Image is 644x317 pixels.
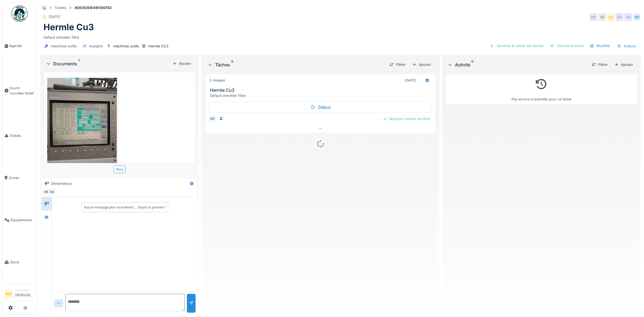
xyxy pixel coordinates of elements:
sup: 0 [231,61,234,68]
div: Default entretien filtre [43,33,637,40]
div: AG [48,188,56,196]
h1: Hermle Cu3 [43,22,94,32]
span: Zones [9,175,34,180]
a: Stock [2,241,37,283]
div: Ajouter [410,61,433,68]
div: Activité [447,61,587,68]
div: Terminer & valider les tâches [488,42,546,50]
div: machines outils [113,44,139,49]
div: Actions [615,42,639,50]
div: MZ [633,13,641,21]
h3: Hermle Cu3 [210,88,433,93]
div: MP [43,188,50,196]
div: Tâches [208,61,385,68]
span: Tickets [10,133,34,138]
div: Modifier [588,42,612,50]
div: Tickets [55,5,66,10]
sup: 1 [78,60,80,67]
div: AG [624,13,632,21]
div: MP [598,13,606,21]
div: [DATE] [405,78,416,83]
sup: 0 [471,61,474,68]
a: Équipements [2,199,37,241]
div: [DATE] [49,14,60,19]
div: Marquer comme terminé [381,115,432,122]
div: Pas encore d'activités pour ce ticket [449,76,634,102]
a: Tickets [2,115,37,157]
div: Assigné [209,78,225,83]
div: Ajouter [170,60,193,67]
div: MZ [209,115,216,123]
span: Équipements [11,217,34,223]
div: machines outils [51,44,77,49]
div: Default entretien filtre [210,93,433,98]
div: Ajouter [612,61,635,68]
div: MP [590,13,597,21]
li: [PERSON_NAME] [15,288,34,300]
span: Stock [10,260,34,265]
div: Technicien [15,288,34,292]
div: Clôturer le ticket [548,42,586,50]
div: Filtrer [589,61,610,68]
a: Agenda [2,25,37,67]
img: xdpqnzyojy3genvdfizl3a95r6t9 [47,78,117,171]
li: MZ [5,290,13,298]
div: Aucun message pour le moment … Soyez le premier ! [84,205,166,210]
a: Ouvrir nouveau ticket [2,67,37,114]
div: Documents [46,60,170,67]
div: AG [607,13,615,21]
div: Filtrer [387,61,408,68]
div: Assigné [89,44,102,49]
span: Ouvrir nouveau ticket [10,85,34,96]
a: MZ Technicien[PERSON_NAME] [5,288,34,301]
a: Zones [2,157,37,199]
div: Début [209,101,432,113]
span: Agenda [9,43,34,48]
div: Plus [114,165,125,173]
div: Hermle CU3 [148,44,168,49]
div: Demandeurs [51,181,72,186]
img: Badge_color-CXgf-gQk.svg [11,5,28,22]
div: AG [616,13,623,21]
strong: #2025/09/461/00152 [73,5,114,10]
